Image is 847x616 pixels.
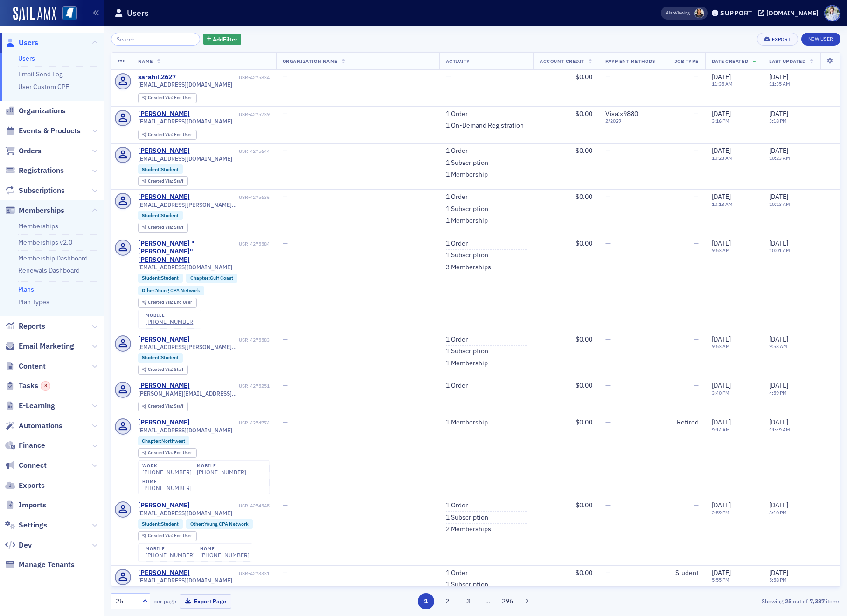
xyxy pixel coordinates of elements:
a: Student:Student [142,521,179,527]
time: 3:40 PM [712,390,729,396]
time: 10:13 AM [769,201,790,207]
a: [PHONE_NUMBER] [200,552,250,559]
span: [DATE] [769,501,788,509]
span: Visa : x9880 [605,110,638,118]
div: mobile [146,546,195,552]
span: Created Via : [148,224,174,230]
span: — [605,335,611,343]
span: [DATE] [769,192,788,201]
span: Manage Tenants [19,560,75,570]
span: [DATE] [712,110,731,118]
a: Memberships [18,222,58,230]
div: End User [148,96,192,101]
a: Connect [5,460,47,471]
div: USR-4273331 [191,570,270,576]
span: $0.00 [576,146,592,155]
div: Staff [148,179,183,184]
a: 1 Order [446,569,468,577]
a: [PERSON_NAME] "[PERSON_NAME]" [PERSON_NAME] [138,240,237,264]
span: — [694,146,699,155]
span: [EMAIL_ADDRESS][DOMAIN_NAME] [138,264,232,271]
span: — [694,192,699,201]
span: Noma Burge [694,8,704,18]
div: End User [148,300,192,305]
time: 4:59 PM [769,390,787,396]
span: — [283,110,288,118]
span: Viewing [666,10,690,16]
div: mobile [146,313,195,318]
span: Email Marketing [19,341,74,351]
div: Chapter: [138,436,190,445]
div: [PERSON_NAME] [138,501,190,510]
a: Renewals Dashboard [18,266,80,274]
span: [EMAIL_ADDRESS][DOMAIN_NAME] [138,510,232,517]
a: Memberships [5,205,64,216]
span: Student : [142,520,161,527]
button: 2 [439,593,455,609]
a: 1 Subscription [446,251,488,260]
a: 1 Subscription [446,205,488,213]
div: Student: [138,164,183,174]
span: [PERSON_NAME][EMAIL_ADDRESS][PERSON_NAME][DOMAIN_NAME] [138,390,270,397]
a: [PHONE_NUMBER] [146,318,195,325]
a: Finance [5,440,45,451]
time: 3:10 PM [769,509,787,516]
span: — [694,110,699,118]
span: — [605,381,611,390]
a: [PHONE_NUMBER] [142,485,192,492]
a: 1 Membership [446,418,488,427]
span: — [283,73,288,81]
a: Tasks3 [5,381,50,391]
a: Content [5,361,46,371]
a: [PHONE_NUMBER] [142,469,192,476]
span: [EMAIL_ADDRESS][DOMAIN_NAME] [138,577,232,584]
span: — [694,239,699,247]
span: — [694,73,699,81]
time: 10:01 AM [769,247,790,253]
a: Settings [5,520,47,530]
label: per page [153,597,176,605]
span: Orders [19,146,42,156]
a: Events & Products [5,126,81,136]
span: Other : [190,520,204,527]
span: — [446,73,451,81]
div: Support [720,9,752,17]
time: 3:16 PM [712,117,729,124]
a: [PHONE_NUMBER] [197,469,246,476]
a: SailAMX [13,7,56,21]
span: [EMAIL_ADDRESS][PERSON_NAME][DOMAIN_NAME] [138,343,270,350]
a: 1 Order [446,382,468,390]
div: USR-4275584 [239,241,270,247]
span: Other : [142,287,156,294]
span: — [694,335,699,343]
a: 1 Membership [446,171,488,179]
time: 10:13 AM [712,201,733,207]
div: [PERSON_NAME] [138,147,190,155]
div: [PERSON_NAME] [138,382,190,390]
div: USR-4275251 [191,383,270,389]
a: Organizations [5,106,66,116]
span: Dev [19,540,32,550]
span: [DATE] [769,73,788,81]
span: $0.00 [576,192,592,201]
a: Users [5,38,38,48]
div: Created Via: End User [138,448,197,458]
span: [EMAIL_ADDRESS][DOMAIN_NAME] [138,155,232,162]
span: [DATE] [712,418,731,426]
span: [DATE] [769,110,788,118]
span: Student : [142,354,161,361]
div: USR-4275834 [177,75,270,81]
span: — [605,146,611,155]
a: Chapter:Gulf Coast [190,275,233,281]
div: Staff [148,404,183,409]
span: Events & Products [19,126,81,136]
span: $0.00 [576,239,592,247]
span: … [481,597,494,605]
span: Job Type [674,58,699,64]
a: Automations [5,421,62,431]
span: $0.00 [576,418,592,426]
